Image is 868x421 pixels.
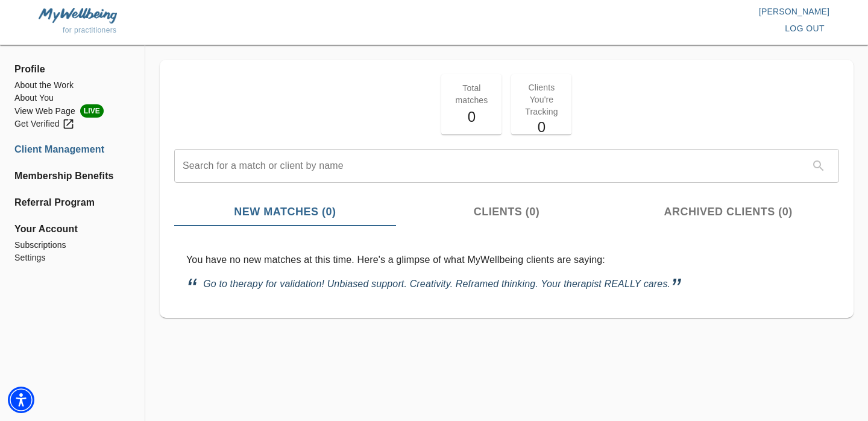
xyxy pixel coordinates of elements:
h5: 0 [518,118,564,137]
a: Membership Benefits [14,169,130,183]
button: log out [780,17,829,40]
a: Settings [14,252,130,264]
span: LIVE [80,104,104,118]
p: Go to therapy for validation! Unbiased support. Creativity. Reframed thinking. Your therapist REA... [186,277,827,291]
span: Archived Clients (0) [624,204,832,220]
a: Referral Program [14,195,130,210]
a: Client Management [14,142,130,157]
span: for practitioners [63,26,117,34]
p: Clients You're Tracking [518,81,564,118]
p: You have no new matches at this time. Here's a glimpse of what MyWellbeing clients are saying: [186,253,827,267]
span: Profile [14,62,130,77]
span: New Matches (0) [181,204,389,220]
img: MyWellbeing [39,8,117,23]
li: View Web Page [14,104,130,118]
a: Get Verified [14,118,130,130]
a: About the Work [14,79,130,92]
span: Clients (0) [403,204,611,220]
a: About You [14,92,130,104]
a: Subscriptions [14,239,130,252]
p: Total matches [448,82,494,106]
span: Your Account [14,222,130,236]
h5: 0 [448,107,494,127]
span: log out [785,21,825,36]
a: View Web PageLIVE [14,104,130,118]
div: Accessibility Menu [8,387,34,413]
div: Get Verified [14,118,75,130]
p: [PERSON_NAME] [434,5,829,17]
